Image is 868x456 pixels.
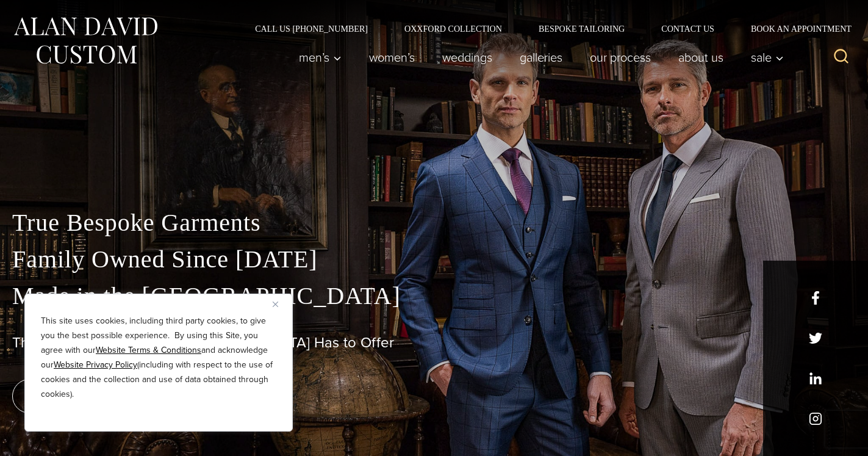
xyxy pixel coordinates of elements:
[356,45,429,70] a: Women’s
[665,45,737,70] a: About Us
[751,51,784,63] span: Sale
[12,204,856,314] p: True Bespoke Garments Family Owned Since [DATE] Made in the [GEOGRAPHIC_DATA]
[429,45,506,70] a: weddings
[12,334,856,352] h1: The Best Custom Suits [GEOGRAPHIC_DATA] Has to Offer
[273,302,278,307] img: Close
[506,45,576,70] a: Galleries
[285,45,791,70] nav: Primary Navigation
[41,314,276,402] p: This site uses cookies, including third party cookies, to give you the best possible experience. ...
[237,24,386,33] a: Call Us [PHONE_NUMBER]
[237,24,856,33] nav: Secondary Navigation
[12,379,183,413] a: book an appointment
[827,43,856,72] button: View Search Form
[643,24,733,33] a: Contact Us
[12,13,159,68] img: Alan David Custom
[96,344,201,356] a: Website Terms & Conditions
[273,297,287,311] button: Close
[576,45,665,70] a: Our Process
[299,51,342,63] span: Men’s
[386,24,520,33] a: Oxxford Collection
[54,358,137,371] a: Website Privacy Policy
[733,24,856,33] a: Book an Appointment
[520,24,643,33] a: Bespoke Tailoring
